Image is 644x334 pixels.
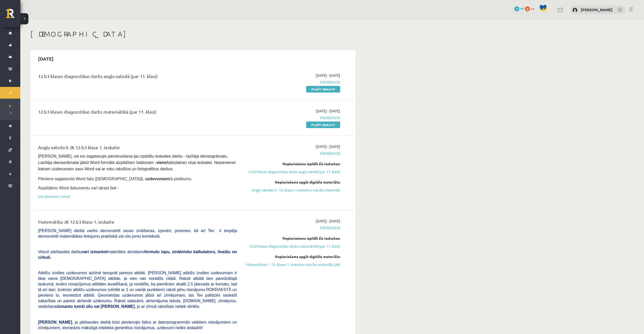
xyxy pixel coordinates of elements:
[525,6,537,10] a: 0 xp
[33,53,59,65] h2: [DATE]
[306,122,340,128] a: Pildīt ieskaiti
[38,177,192,181] span: Pievieno sagatavoto Word failu [DEMOGRAPHIC_DATA] kā pielikumu.
[531,6,534,10] span: xp
[316,108,340,114] span: [DATE] - [DATE]
[38,320,72,324] span: [PERSON_NAME]
[244,254,340,259] div: Nepieciešams apgūt digitālo materiālu:
[244,169,340,174] a: 12.b3 klases diagnostikas darbs angļu valodā (par 11. klasi)
[38,218,237,228] div: Matemātika JK 12.b3 klase 1. ieskaite
[244,80,340,85] span: Pievienota
[38,108,237,118] div: 12.b3 klases diagnostikas darbs matemātikā (par 11. klasi)
[38,194,70,199] a: [URL][DOMAIN_NAME]
[244,151,340,156] span: Pievienota
[30,30,355,38] h1: [DEMOGRAPHIC_DATA]
[316,218,340,224] span: [DATE] - [DATE]
[38,73,237,82] div: 12.b3 klases diagnostikas darbs angļu valodā (par 11. klasi)
[6,9,20,22] a: Rīgas 1. Tālmācības vidusskola
[244,236,340,241] div: Nepieciešams izpildīt šīs ieskaites:
[38,154,237,171] span: [PERSON_NAME], vai esi sagatavojis pievienošanai jau izpildītu ieskaites darbu - lasītāja dienasg...
[244,161,340,166] div: Nepieciešams izpildīt šīs ieskaites:
[74,304,135,309] b: tumši zilu vai [PERSON_NAME]
[581,7,613,12] a: [PERSON_NAME]
[38,144,237,153] div: Angļu valoda II JK 12.b3 klase 1. ieskaite
[38,250,237,260] span: Veicot pārbaudes darbu materiālos atrodamo
[514,6,519,11] span: 1
[38,186,119,190] span: Aizpildāmo Word dokumentu vari atrast šeit -
[58,304,73,309] b: izmanto
[244,262,340,267] a: Matemātikas I - 12. klases 1. ieskaites mācību materiāls (ab)
[514,6,524,10] a: 1 mP
[38,271,237,309] span: Atbilžu izvēles uzdevumos atzīmē tavuprāt pareizo atbildi. [PERSON_NAME] atbilžu izvēles uzdevuma...
[38,250,237,260] b: formulu lapu, zinātnisko kalkulatoru, lineālu un cirkuli.
[141,177,169,181] strong: 1. uzdevumam
[244,244,340,249] a: 12.b3 klases diagnostikas darbs matemātikā (par 11. klasi)
[306,86,340,93] a: Pildīt ieskaiti
[38,320,237,330] span: , ja pārbaudes darbā būsi pievienojis failus ar datorprogrammās veiktiem risinājumiem un zīmējumi...
[82,250,107,254] b: vari izmantot
[38,229,237,238] span: [PERSON_NAME] darbā varēsi demonstrēt savas zināšanas, izpratni, prasmes, kā arī Tev ir iespēja d...
[520,6,524,10] span: mP
[572,8,577,13] img: Zlata Stankeviča
[244,179,340,185] div: Nepieciešams apgūt digitālo materiālu:
[525,6,530,11] span: 0
[156,160,167,165] strong: viens
[244,225,340,231] span: Pievienota
[244,187,340,193] a: Angļu valodas II - 12. klases 1.ieskaites mācību materiāls
[316,73,340,78] span: [DATE] - [DATE]
[244,115,340,120] span: Pievienota
[316,144,340,149] span: [DATE] - [DATE]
